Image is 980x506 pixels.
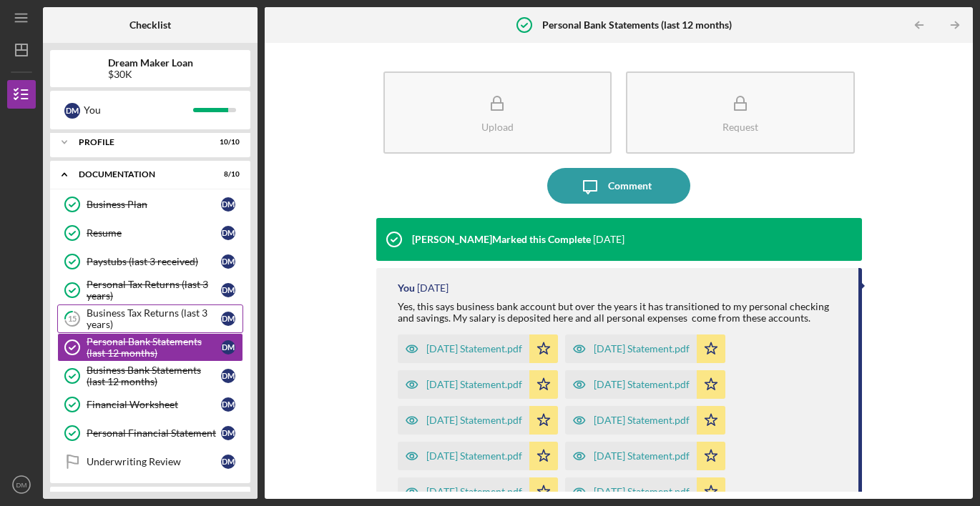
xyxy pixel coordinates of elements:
[57,190,243,219] a: Business PlanDM
[221,369,235,383] div: D M
[565,334,725,363] button: [DATE] Statement.pdf
[594,450,690,462] div: [DATE] Statement.pdf
[221,254,235,269] div: D M
[426,450,522,462] div: [DATE] Statement.pdf
[221,226,235,240] div: D M
[16,481,27,489] text: DM
[129,19,171,31] b: Checklist
[87,456,221,467] div: Underwriting Review
[221,455,235,469] div: D M
[87,336,221,359] div: Personal Bank Statements (last 12 months)
[87,279,221,302] div: Personal Tax Returns (last 3 years)
[221,197,235,212] div: D M
[481,121,514,132] div: Upload
[57,362,243,390] a: Business Bank Statements (last 12 months)DM
[87,256,221,267] div: Paystubs (last 3 received)
[594,415,690,426] div: [DATE] Statement.pdf
[426,343,522,354] div: [DATE] Statement.pdf
[608,168,652,204] div: Comment
[398,442,558,470] button: [DATE] Statement.pdf
[87,199,221,210] div: Business Plan
[64,103,80,119] div: D M
[593,234,624,245] time: 2025-09-05 10:48
[221,312,235,326] div: D M
[7,470,36,499] button: DM
[57,219,243,247] a: ResumeDM
[87,364,221,387] div: Business Bank Statements (last 12 months)
[84,98,193,122] div: You
[57,247,243,276] a: Paystubs (last 3 received)DM
[565,477,725,506] button: [DATE] Statement.pdf
[398,301,844,324] div: Yes, this says business bank account but over the years it has transitioned to my personal checki...
[542,19,732,31] b: Personal Bank Statements (last 12 months)
[417,282,449,294] time: 2025-09-05 03:59
[221,340,235,354] div: D M
[79,138,204,147] div: Profile
[108,69,193,80] div: $30K
[383,71,612,154] button: Upload
[87,227,221,239] div: Resume
[594,343,690,354] div: [DATE] Statement.pdf
[87,399,221,410] div: Financial Worksheet
[214,138,240,147] div: 10 / 10
[398,406,558,435] button: [DATE] Statement.pdf
[594,379,690,390] div: [DATE] Statement.pdf
[87,307,221,330] div: Business Tax Returns (last 3 years)
[57,333,243,362] a: Personal Bank Statements (last 12 months)DM
[594,486,690,497] div: [DATE] Statement.pdf
[565,406,725,435] button: [DATE] Statement.pdf
[565,442,725,470] button: [DATE] Statement.pdf
[87,427,221,439] div: Personal Financial Statement
[214,170,240,179] div: 8 / 10
[57,304,243,333] a: 15Business Tax Returns (last 3 years)DM
[68,314,77,324] tspan: 15
[398,370,558,399] button: [DATE] Statement.pdf
[221,426,235,440] div: D M
[221,283,235,297] div: D M
[722,121,758,132] div: Request
[221,397,235,412] div: D M
[626,71,855,154] button: Request
[426,379,522,390] div: [DATE] Statement.pdf
[57,419,243,447] a: Personal Financial StatementDM
[57,276,243,304] a: Personal Tax Returns (last 3 years)DM
[398,334,558,363] button: [DATE] Statement.pdf
[398,477,558,506] button: [DATE] Statement.pdf
[108,57,193,69] b: Dream Maker Loan
[426,486,522,497] div: [DATE] Statement.pdf
[57,390,243,419] a: Financial WorksheetDM
[426,415,522,426] div: [DATE] Statement.pdf
[79,170,204,179] div: Documentation
[412,234,591,245] div: [PERSON_NAME] Marked this Complete
[57,447,243,476] a: Underwriting ReviewDM
[547,168,690,204] button: Comment
[398,282,415,294] div: You
[565,370,725,399] button: [DATE] Statement.pdf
